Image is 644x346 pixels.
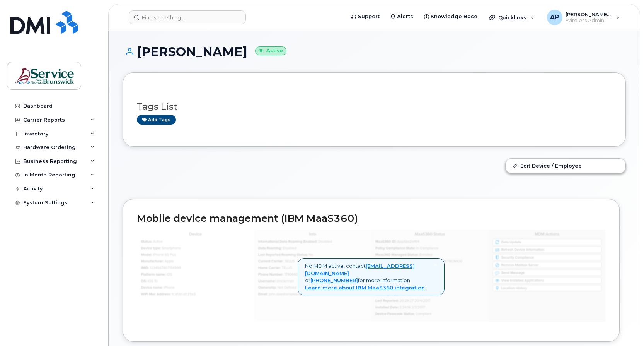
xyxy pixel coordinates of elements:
a: Learn more about IBM MaaS360 integration [305,284,425,291]
h1: [PERSON_NAME] [123,45,626,58]
div: No MDM active, contact or for more information [298,258,445,295]
img: mdm_maas360_data_lg-147edf4ce5891b6e296acbe60ee4acd306360f73f278574cfef86ac192ea0250.jpg [137,230,605,322]
a: [EMAIL_ADDRESS][DOMAIN_NAME] [305,263,415,276]
span: × [434,262,437,269]
h2: Mobile device management (IBM MaaS360) [137,213,605,224]
a: Close [434,262,437,268]
small: Active [255,46,286,55]
h3: Tags List [137,102,612,111]
a: Add tags [137,115,176,125]
a: [PHONE_NUMBER] [310,277,358,283]
a: Edit Device / Employee [506,159,625,173]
